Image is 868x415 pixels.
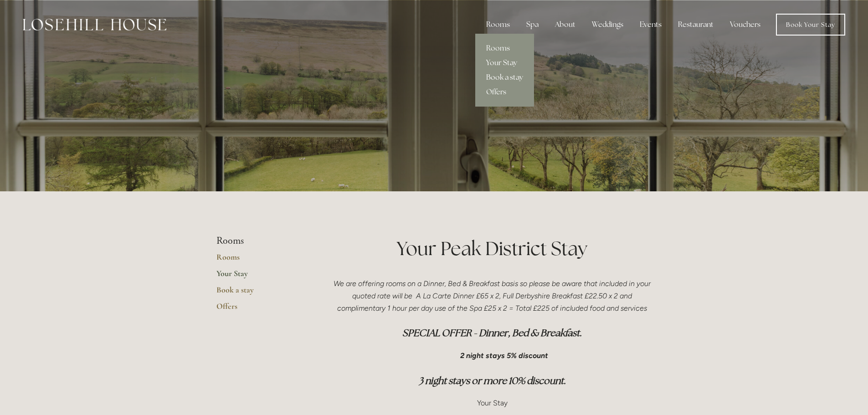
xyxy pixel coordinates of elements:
img: Losehill House [23,19,166,31]
li: Rooms [216,235,303,247]
div: Events [632,15,669,34]
p: Your Stay [333,397,652,409]
em: We are offering rooms on a Dinner, Bed & Breakfast basis so please be aware that included in your... [334,279,652,313]
div: Weddings [585,15,631,34]
em: SPECIAL OFFER - Dinner, Bed & Breakfast. [402,327,582,339]
a: Your Stay [475,56,534,70]
div: Rooms [479,15,517,34]
a: Rooms [475,41,534,56]
h1: Your Peak District Stay [333,235,652,262]
em: 2 night stays 5% discount [460,351,548,360]
a: Book a stay [475,70,534,85]
a: Book Your Stay [776,14,845,36]
div: Spa [519,15,546,34]
em: 3 night stays or more 10% discount. [419,374,566,387]
a: Offers [475,85,534,99]
div: Restaurant [671,15,721,34]
div: About [548,15,583,34]
a: Book a stay [216,285,303,301]
a: Offers [216,301,303,318]
a: Your Stay [216,268,303,285]
a: Rooms [216,252,303,268]
a: Vouchers [723,15,768,34]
